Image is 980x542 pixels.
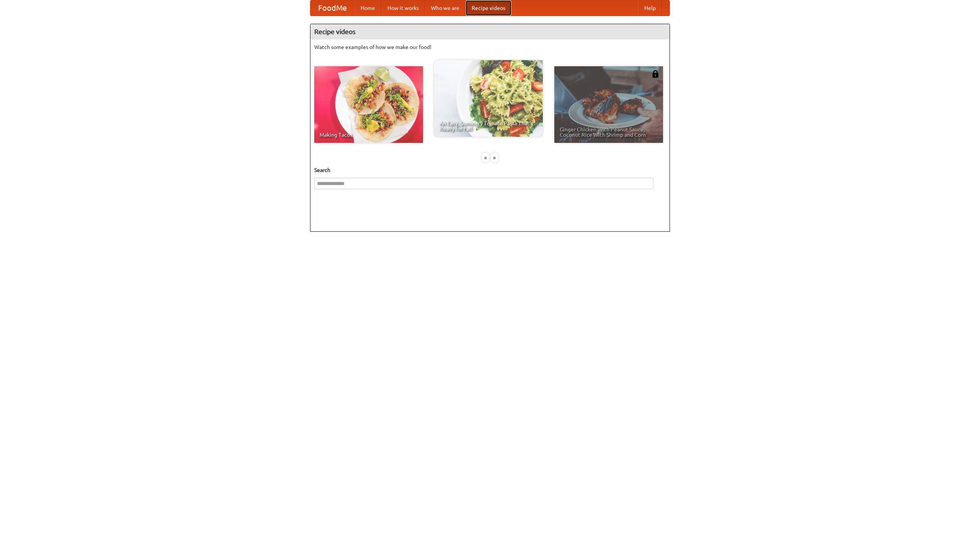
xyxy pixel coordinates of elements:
span: Making Tacos [320,132,418,138]
a: Home [354,0,381,16]
a: An Easy, Summery Tomato Pasta That's Ready for Fall [434,60,543,137]
a: Making Tacos [314,66,423,143]
div: » [491,153,498,162]
a: FoodMe [310,0,354,16]
a: Recipe videos [465,0,511,16]
img: 483408.png [652,70,659,78]
h4: Recipe videos [310,24,670,39]
h5: Search [314,166,666,174]
a: Help [638,0,662,16]
p: Watch some examples of how we make our food! [314,43,666,51]
div: « [482,153,489,162]
a: How it works [381,0,425,16]
span: An Easy, Summery Tomato Pasta That's Ready for Fall [439,121,537,131]
a: Who we are [425,0,465,16]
